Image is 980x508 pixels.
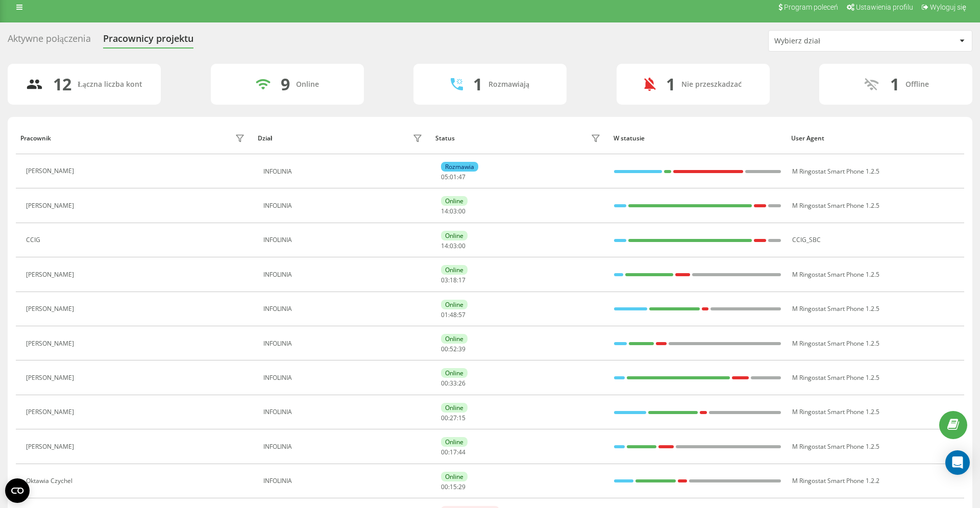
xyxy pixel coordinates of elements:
[945,450,970,475] div: Open Intercom Messenger
[441,243,465,250] div: : :
[263,271,425,278] div: INFOLINIA
[26,340,77,347] div: [PERSON_NAME]
[666,75,675,94] div: 1
[441,483,465,491] div: : :
[263,236,425,244] div: INFOLINIA
[450,379,457,388] span: 33
[441,437,468,447] div: Online
[441,345,448,353] span: 00
[614,135,782,142] div: W statusie
[774,37,896,45] div: Wybierz dział
[930,3,966,11] span: Wyloguj się
[441,380,465,387] div: : :
[450,345,457,353] span: 52
[26,305,77,312] div: [PERSON_NAME]
[458,173,465,181] span: 47
[450,448,457,456] span: 17
[441,277,465,284] div: : :
[450,482,457,491] span: 15
[263,374,425,381] div: INFOLINIA
[441,241,448,250] span: 14
[450,414,457,422] span: 27
[792,442,879,451] span: M Ringostat Smart Phone 1.2.5
[441,472,468,481] div: Online
[450,207,457,215] span: 03
[26,271,77,278] div: [PERSON_NAME]
[681,80,742,89] div: Nie przeszkadzać
[792,167,879,176] span: M Ringostat Smart Phone 1.2.5
[458,276,465,284] span: 17
[792,373,879,382] span: M Ringostat Smart Phone 1.2.5
[792,201,879,210] span: M Ringostat Smart Phone 1.2.5
[26,477,75,485] div: Oktawia Czychel
[792,270,879,279] span: M Ringostat Smart Phone 1.2.5
[458,310,465,319] span: 57
[103,33,193,49] div: Pracownicy projektu
[441,346,465,353] div: : :
[488,80,529,89] div: Rozmawiają
[890,75,899,94] div: 1
[296,80,319,89] div: Online
[263,443,425,450] div: INFOLINIA
[441,448,448,456] span: 00
[435,135,455,142] div: Status
[26,167,77,175] div: [PERSON_NAME]
[441,368,468,378] div: Online
[20,135,51,142] div: Pracownik
[441,300,468,309] div: Online
[441,334,468,344] div: Online
[441,310,448,319] span: 01
[441,173,448,181] span: 05
[281,75,290,94] div: 9
[473,75,482,94] div: 1
[458,345,465,353] span: 39
[441,174,465,181] div: : :
[263,408,425,416] div: INFOLINIA
[856,3,913,11] span: Ustawienia profilu
[450,276,457,284] span: 18
[5,478,30,503] button: Open CMP widget
[450,241,457,250] span: 03
[78,80,142,89] div: Łączna liczba kont
[792,407,879,416] span: M Ringostat Smart Phone 1.2.5
[441,482,448,491] span: 00
[441,414,448,422] span: 00
[458,379,465,388] span: 26
[792,235,821,244] span: CCIG_SBC
[441,276,448,284] span: 03
[905,80,929,89] div: Offline
[26,374,77,381] div: [PERSON_NAME]
[441,231,468,240] div: Online
[441,162,478,172] div: Rozmawia
[8,33,91,49] div: Aktywne połączenia
[441,196,468,206] div: Online
[263,340,425,347] div: INFOLINIA
[792,304,879,313] span: M Ringostat Smart Phone 1.2.5
[784,3,838,11] span: Program poleceń
[26,236,43,244] div: CCIG
[441,311,465,319] div: : :
[458,241,465,250] span: 00
[792,476,879,485] span: M Ringostat Smart Phone 1.2.2
[441,449,465,456] div: : :
[441,379,448,388] span: 00
[26,408,77,416] div: [PERSON_NAME]
[441,265,468,275] div: Online
[263,477,425,485] div: INFOLINIA
[53,75,71,94] div: 12
[458,414,465,422] span: 15
[791,135,960,142] div: User Agent
[458,448,465,456] span: 44
[792,339,879,348] span: M Ringostat Smart Phone 1.2.5
[450,173,457,181] span: 01
[26,202,77,209] div: [PERSON_NAME]
[263,168,425,175] div: INFOLINIA
[458,207,465,215] span: 00
[258,135,272,142] div: Dział
[441,207,448,215] span: 14
[441,403,468,413] div: Online
[263,305,425,312] div: INFOLINIA
[458,482,465,491] span: 29
[26,443,77,450] div: [PERSON_NAME]
[441,208,465,215] div: : :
